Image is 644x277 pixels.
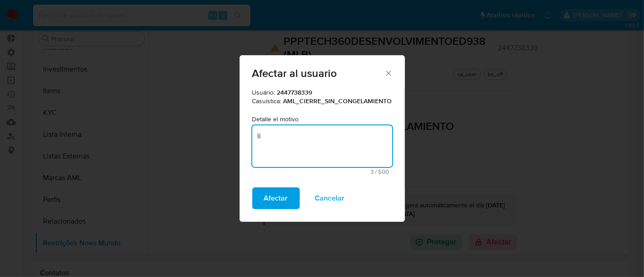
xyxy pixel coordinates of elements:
strong: 2447738339 [277,88,312,97]
p: Usuário: [252,88,392,97]
span: Afectar [264,188,288,208]
span: Afectar al usuario [252,68,384,79]
p: Detalle el motivo [252,115,392,124]
span: Cancelar [315,188,345,208]
textarea: Motivo [252,125,392,167]
span: Máximo de 500 caracteres [255,169,389,175]
p: Casuística: [252,97,392,106]
button: Afectar [252,187,300,209]
button: Fechar [384,69,392,77]
button: Cancelar [303,187,356,209]
strong: AML_CIERRE_SIN_CONGELAMIENTO [284,96,392,105]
